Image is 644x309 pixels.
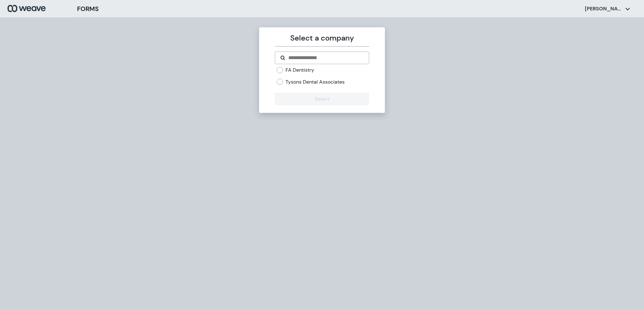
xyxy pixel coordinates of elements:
[275,93,369,105] button: Select
[286,79,345,86] label: Tysons Dental Associates
[585,5,623,12] p: [PERSON_NAME]
[288,54,364,62] input: Search
[77,4,99,14] h3: FORMS
[275,32,369,44] p: Select a company
[286,67,314,74] label: FA Dentistry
